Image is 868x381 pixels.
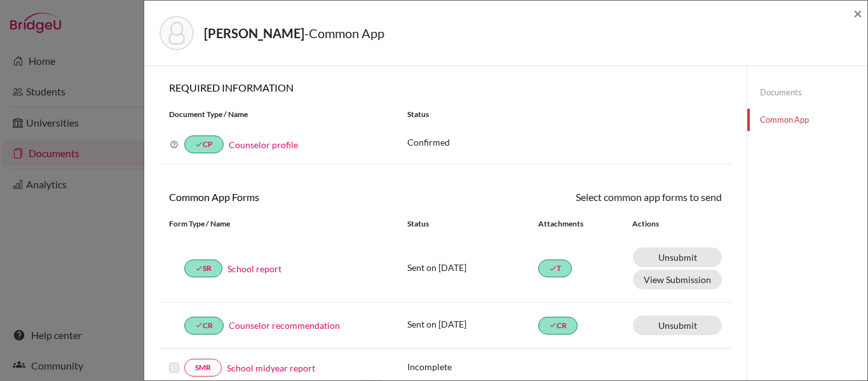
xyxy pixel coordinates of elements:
a: Unsubmit [633,247,722,267]
i: done [549,265,557,272]
i: done [549,321,557,329]
a: doneT [538,260,572,277]
div: Status [407,218,538,230]
p: Sent on [DATE] [407,317,538,331]
i: done [195,141,203,148]
a: Counselor recommendation [229,319,340,332]
button: View Submission [633,270,722,289]
a: SMR [184,359,222,377]
i: done [195,265,203,272]
div: Actions [617,218,696,230]
a: School midyear report [227,361,315,375]
a: doneCP [184,135,224,153]
div: Attachments [538,218,617,230]
a: doneSR [184,260,222,277]
i: done [195,321,203,329]
a: Counselor profile [229,139,298,150]
strong: [PERSON_NAME] [204,25,304,41]
div: Form Type / Name [159,218,398,230]
h6: REQUIRED INFORMATION [159,81,731,94]
div: Select common app forms to send [445,190,731,205]
span: × [853,4,862,22]
div: Status [398,109,731,120]
a: Documents [747,81,867,104]
a: Unsubmit [633,315,722,335]
p: Incomplete [407,360,538,373]
span: - Common App [304,25,384,41]
p: Confirmed [407,135,722,149]
a: doneCR [184,317,224,335]
a: doneCR [538,317,578,335]
a: School report [227,262,281,275]
h6: Common App Forms [159,191,445,203]
div: Document Type / Name [159,109,398,120]
p: Sent on [DATE] [407,261,538,274]
button: Close [853,6,862,21]
a: Common App [747,109,867,131]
